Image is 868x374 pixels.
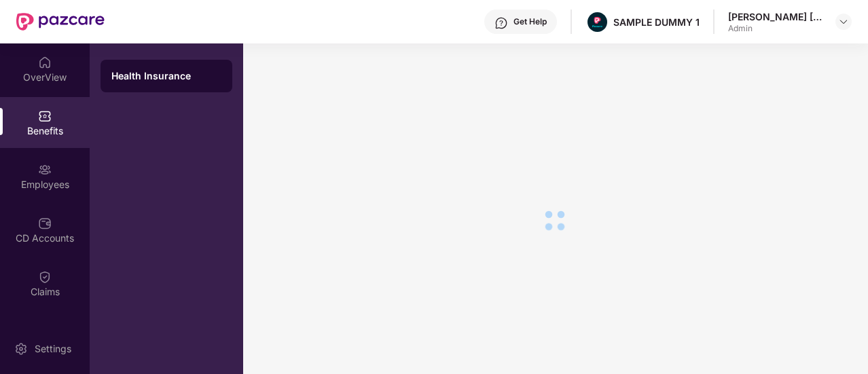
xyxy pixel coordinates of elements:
[513,16,547,27] div: Get Help
[38,270,52,284] img: svg+xml;base64,PHN2ZyBpZD0iQ2xhaW0iIHhtbG5zPSJodHRwOi8vd3d3LnczLm9yZy8yMDAwL3N2ZyIgd2lkdGg9IjIwIi...
[38,163,52,176] img: svg+xml;base64,PHN2ZyBpZD0iRW1wbG95ZWVzIiB4bWxucz0iaHR0cDovL3d3dy53My5vcmcvMjAwMC9zdmciIHdpZHRoPS...
[494,16,508,30] img: svg+xml;base64,PHN2ZyBpZD0iSGVscC0zMngzMiIgeG1sbnM9Imh0dHA6Ly93d3cudzMub3JnLzIwMDAvc3ZnIiB3aWR0aD...
[16,13,105,31] img: New Pazcare Logo
[587,12,607,32] img: Pazcare_Alternative_logo-01-01.png
[38,217,52,230] img: svg+xml;base64,PHN2ZyBpZD0iQ0RfQWNjb3VudHMiIGRhdGEtbmFtZT0iQ0QgQWNjb3VudHMiIHhtbG5zPSJodHRwOi8vd3...
[728,23,823,34] div: Admin
[613,16,700,29] div: SAMPLE DUMMY 1
[14,342,28,356] img: svg+xml;base64,PHN2ZyBpZD0iU2V0dGluZy0yMHgyMCIgeG1sbnM9Imh0dHA6Ly93d3cudzMub3JnLzIwMDAvc3ZnIiB3aW...
[111,69,221,83] div: Health Insurance
[38,56,52,69] img: svg+xml;base64,PHN2ZyBpZD0iSG9tZSIgeG1sbnM9Imh0dHA6Ly93d3cudzMub3JnLzIwMDAvc3ZnIiB3aWR0aD0iMjAiIG...
[31,342,75,356] div: Settings
[728,10,823,23] div: [PERSON_NAME] [PERSON_NAME]
[38,109,52,123] img: svg+xml;base64,PHN2ZyBpZD0iQmVuZWZpdHMiIHhtbG5zPSJodHRwOi8vd3d3LnczLm9yZy8yMDAwL3N2ZyIgd2lkdGg9Ij...
[838,16,849,27] img: svg+xml;base64,PHN2ZyBpZD0iRHJvcGRvd24tMzJ4MzIiIHhtbG5zPSJodHRwOi8vd3d3LnczLm9yZy8yMDAwL3N2ZyIgd2...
